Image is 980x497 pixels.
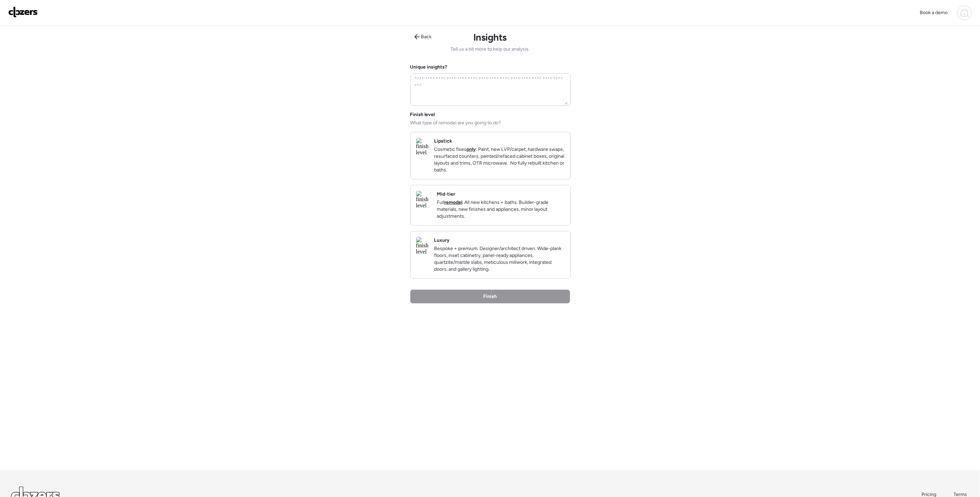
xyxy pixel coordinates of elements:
[416,237,429,255] img: finish level
[416,138,429,156] img: finish level
[416,191,431,209] img: finish level
[437,199,565,220] p: Full . All new kitchens + baths. Builder-grade materials, new finishes and appliances, minor layo...
[920,10,948,15] span: Book a demo
[434,138,452,145] h2: Lipstick
[466,146,476,152] strong: only
[8,7,38,18] img: Logo
[444,199,462,205] strong: remodel
[410,64,447,70] label: Unique insights?
[483,293,497,300] span: Finish
[434,237,450,244] h2: Luxury
[437,191,455,198] h2: Mid-tier
[473,31,507,43] h1: Insights
[434,146,565,174] p: Cosmetic fixes : Paint, new LVP/carpet, hardware swaps, resurfaced counters, painted/refaced cabi...
[421,33,432,40] span: Back
[434,245,565,273] p: Bespoke + premium. Designer/architect driven. Wide-plank floors, inset cabinetry, panel-ready app...
[410,111,435,118] span: Finish level
[451,46,529,53] span: Tell us a bit more to help our analysis.
[410,120,501,126] span: What type of remodel are you going to do?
